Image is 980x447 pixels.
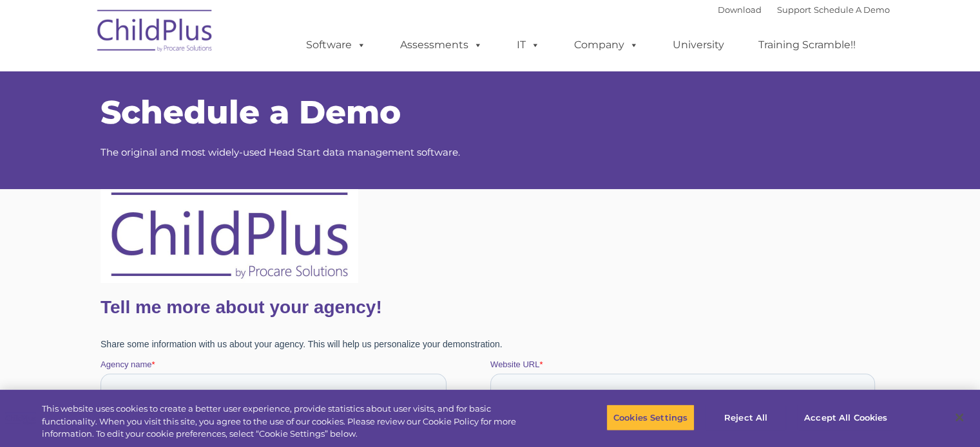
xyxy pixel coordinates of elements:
[260,381,314,391] span: Phone number
[504,32,553,58] a: IT
[101,146,460,158] span: The original and most widely-used Head Start data management software.
[797,404,894,431] button: Accept All Cookies
[660,32,737,58] a: University
[706,404,786,431] button: Reject All
[945,403,974,432] button: Close
[42,403,539,441] div: This website uses cookies to create a better user experience, provide statistics about user visit...
[293,32,379,58] a: Software
[387,32,495,58] a: Assessments
[519,276,553,286] span: Zip Code
[745,32,869,58] a: Training Scramble!!
[561,32,651,58] a: Company
[101,93,401,132] span: Schedule a Demo
[777,5,811,15] a: Support
[260,276,279,286] span: State
[390,170,439,180] span: Website URL
[718,5,762,15] a: Download
[814,5,890,15] a: Schedule A Demo
[519,381,548,391] span: Job title
[91,1,220,65] img: ChildPlus by Procare Solutions
[606,404,695,431] button: Cookies Settings
[718,5,890,15] font: |
[390,329,429,338] span: Last name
